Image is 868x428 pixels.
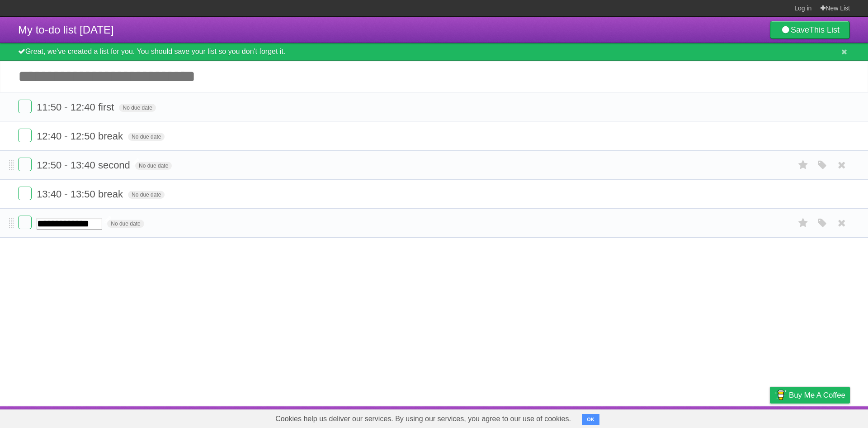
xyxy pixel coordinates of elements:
span: Buy me a coffee [789,387,845,403]
label: Done [18,100,32,113]
span: No due date [107,220,144,228]
a: Privacy [758,409,782,426]
label: Star task [795,216,812,231]
span: 12:50 - 13:40 second [37,159,132,171]
span: My to-do list [DATE] [18,24,114,36]
a: SaveThis List [770,21,850,39]
a: Developers [679,409,716,426]
label: Done [18,216,32,229]
a: Buy me a coffee [770,387,850,404]
button: OK [582,414,599,425]
span: Cookies help us deliver our services. By using our services, you agree to our use of cookies. [266,410,580,428]
label: Star task [795,158,812,173]
span: No due date [119,104,156,112]
span: No due date [128,133,165,141]
label: Done [18,158,32,171]
span: 12:40 - 12:50 break [37,130,125,142]
span: 13:40 - 13:50 break [37,188,125,200]
span: No due date [128,191,165,199]
a: About [650,409,669,426]
b: This List [809,25,840,34]
a: Terms [727,409,747,426]
img: Buy me a coffee [774,387,787,403]
span: No due date [135,162,172,170]
a: Suggest a feature [793,409,850,426]
label: Done [18,129,32,142]
label: Done [18,187,32,200]
span: 11:50 - 12:40 first [37,101,116,113]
